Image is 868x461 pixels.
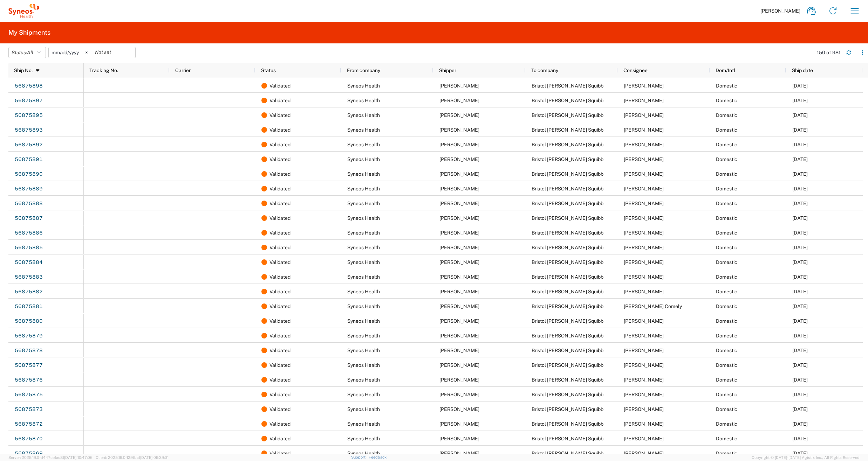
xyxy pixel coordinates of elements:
[269,181,291,196] span: Validated
[269,417,291,431] span: Validated
[14,404,43,415] a: 56875873
[792,171,808,177] span: 09/19/2025
[347,245,380,250] span: Syneos Health
[269,431,291,446] span: Validated
[716,245,737,250] span: Domestic
[792,83,808,89] span: 09/19/2025
[792,215,808,221] span: 09/19/2025
[14,330,43,342] a: 56875879
[716,98,737,103] span: Domestic
[269,343,291,358] span: Validated
[792,230,808,236] span: 09/19/2025
[347,112,380,118] span: Syneos Health
[439,83,479,89] span: John Polandick
[624,436,664,441] span: Bev Fainer
[439,289,479,294] span: John Polandick
[623,68,648,73] span: Consignee
[439,274,479,280] span: John Polandick
[752,454,860,461] span: Copyright © [DATE]-[DATE] Agistix Inc., All Rights Reserved
[347,259,380,265] span: Syneos Health
[532,289,603,294] span: Bristol Myers Squibb
[347,348,380,353] span: Syneos Health
[14,228,43,239] a: 56875886
[347,450,380,456] span: Syneos Health
[14,448,43,459] a: 56875869
[716,406,737,412] span: Domestic
[14,419,43,430] a: 56875872
[14,257,43,268] a: 56875884
[716,156,737,162] span: Domestic
[792,274,808,280] span: 09/19/2025
[347,186,380,191] span: Syneos Health
[624,112,664,118] span: Kimberly Martin
[792,127,808,133] span: 09/19/2025
[347,68,380,73] span: From company
[14,81,43,92] a: 56875898
[716,112,737,118] span: Domestic
[532,230,603,236] span: Bristol Myers Squibb
[347,318,380,324] span: Syneos Health
[716,348,737,353] span: Domestic
[439,318,479,324] span: John Polandick
[347,377,380,383] span: Syneos Health
[14,183,43,195] a: 56875889
[439,171,479,177] span: John Polandick
[716,436,737,441] span: Domestic
[347,98,380,103] span: Syneos Health
[140,455,169,460] span: [DATE] 09:39:01
[8,47,46,58] button: Status:All
[532,303,603,309] span: Bristol Myers Squibb
[347,230,380,236] span: Syneos Health
[716,186,737,191] span: Domestic
[792,436,808,441] span: 09/19/2025
[439,230,479,236] span: John Polandick
[624,171,664,177] span: Amy Hovis
[716,215,737,221] span: Domestic
[532,98,603,103] span: Bristol Myers Squibb
[8,455,93,460] span: Server: 2025.19.0-d447cefac8f
[347,406,380,412] span: Syneos Health
[532,142,603,147] span: Bristol Myers Squibb
[624,201,664,206] span: Stacy Needell
[269,314,291,328] span: Validated
[269,402,291,417] span: Validated
[14,375,43,386] a: 56875876
[14,95,43,106] a: 56875897
[439,392,479,397] span: John Polandick
[439,333,479,338] span: John Polandick
[716,318,737,324] span: Domestic
[269,299,291,314] span: Validated
[792,289,808,294] span: 09/19/2025
[439,142,479,147] span: John Polandick
[624,142,664,147] span: Michael Hildebrandt
[14,213,43,224] a: 56875887
[624,348,664,353] span: Jason Mai
[532,392,603,397] span: Bristol Myers Squibb
[792,318,808,324] span: 09/19/2025
[347,392,380,397] span: Syneos Health
[347,201,380,206] span: Syneos Health
[269,108,291,123] span: Validated
[532,171,603,177] span: Bristol Myers Squibb
[792,377,808,383] span: 09/19/2025
[532,406,603,412] span: Bristol Myers Squibb
[624,406,664,412] span: Deidra Harper
[14,125,43,136] a: 56875893
[624,333,664,338] span: Rebecca Ploeger
[760,8,800,14] span: [PERSON_NAME]
[439,421,479,427] span: John Polandick
[532,377,603,383] span: Bristol Myers Squibb
[624,156,664,162] span: Andrew Scharf
[14,301,43,312] a: 56875881
[624,289,664,294] span: Matthew Catalano
[14,433,43,445] a: 56875870
[624,274,664,280] span: DJ Horton
[439,450,479,456] span: John Polandick
[624,421,664,427] span: Steven Heinrich
[624,83,664,89] span: Kirsten Goodwin
[532,348,603,353] span: Bristol Myers Squibb
[532,186,603,191] span: Bristol Myers Squibb
[624,303,682,309] span: Jill Comely
[269,167,291,181] span: Validated
[716,142,737,147] span: Domestic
